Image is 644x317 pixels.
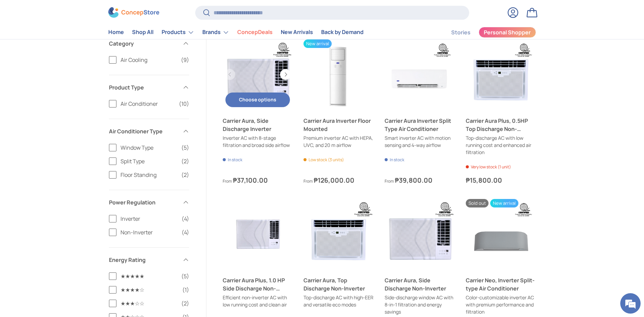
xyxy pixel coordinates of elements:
textarea: Type your message and hit 'Enter' [3,186,129,210]
summary: Brands [198,26,233,39]
a: New Arrivals [281,26,313,39]
div: Chat with us now [35,38,114,47]
a: Carrier Aura, Side Discharge Inverter [223,39,293,110]
a: Carrier Aura Plus, 1.0 HP Side Discharge Non-Inverter [223,199,293,269]
a: Carrier Neo, Inverter Split-type Air Conditioner [466,199,536,269]
span: (2) [181,171,189,179]
nav: Secondary [435,26,536,39]
summary: Product Type [109,75,189,100]
a: Carrier Aura, Side Discharge Non-Inverter [385,276,455,293]
a: Carrier Aura, Side Discharge Non-Inverter [385,199,455,269]
a: Shop All [132,26,153,39]
span: ★★★★★ [121,272,177,280]
summary: Power Regulation [109,190,189,215]
span: Power Regulation [109,198,178,206]
a: Carrier Aura Plus, 0.5HP Top Discharge Non-Inverter [466,39,536,110]
nav: Primary [108,26,364,39]
a: Carrier Aura Inverter Split Type Air Conditioner [385,117,455,133]
span: Non-Inverter [121,228,178,236]
span: Split Type [121,157,177,165]
a: Carrier Aura Inverter Split Type Air Conditioner [385,39,455,110]
a: ConcepDeals [237,26,273,39]
a: Home [108,26,124,39]
a: Carrier Aura, Top Discharge Non-Inverter [303,199,374,269]
a: Carrier Aura Plus, 0.5HP Top Discharge Non-Inverter [466,117,536,133]
div: Minimize live chat window [111,3,128,20]
span: We're online! [39,86,94,154]
span: (2) [181,299,189,307]
span: Floor Standing [121,171,177,179]
span: Product Type [109,83,178,91]
span: Window Type [121,144,177,152]
span: (10) [179,100,189,108]
span: (4) [182,215,189,223]
span: (2) [181,157,189,165]
summary: Products [158,26,198,39]
span: Personal Shopper [484,30,531,35]
span: (5) [181,272,189,280]
span: (4) [182,228,189,236]
span: Energy Rating [109,256,178,264]
span: (9) [181,56,189,64]
a: Carrier Aura, Side Discharge Inverter [223,117,293,133]
summary: Category [109,31,189,56]
img: ConcepStore [108,7,159,18]
a: Carrier Neo, Inverter Split-type Air Conditioner [466,276,536,293]
span: ★★★★☆ [121,286,178,294]
a: Carrier Aura, Top Discharge Non-Inverter [303,276,374,293]
a: Carrier Aura Plus, 1.0 HP Side Discharge Non-Inverter [223,276,293,293]
span: Category [109,39,178,48]
span: Air Conditioner [121,100,175,108]
span: Air Conditioner Type [109,127,178,135]
button: Choose options [225,93,290,107]
a: Stories [451,26,471,39]
a: Back by Demand [321,26,364,39]
span: (1) [182,286,189,294]
a: Carrier Aura Inverter Floor Mounted [303,117,374,133]
summary: Energy Rating [109,248,189,272]
span: Air Cooling [121,56,177,64]
span: ★★★☆☆ [121,299,177,307]
span: Inverter [121,215,178,223]
span: New arrival [490,199,518,207]
span: New arrival [303,39,332,48]
a: Carrier Aura Inverter Floor Mounted [303,39,374,110]
span: (5) [181,144,189,152]
summary: Air Conditioner Type [109,119,189,144]
span: Sold out [466,199,489,207]
a: Personal Shopper [479,27,536,38]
